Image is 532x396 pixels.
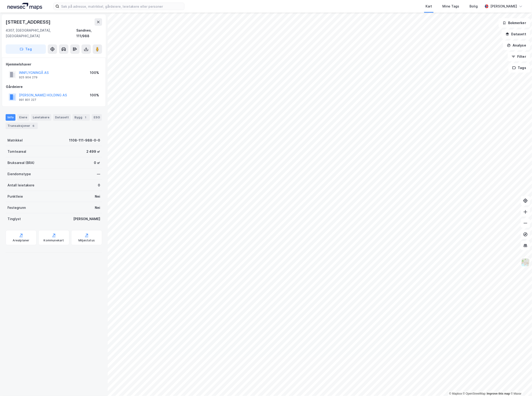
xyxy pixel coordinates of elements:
[90,70,99,76] div: 100%
[44,239,64,242] div: Kommunekart
[487,392,510,395] a: Improve this map
[426,4,432,9] div: Kart
[7,182,34,188] div: Antall leietakere
[6,62,102,67] div: Hjemmelshaver
[19,76,37,79] div: 925 904 279
[90,92,99,98] div: 100%
[6,28,76,39] div: 4307, [GEOGRAPHIC_DATA], [GEOGRAPHIC_DATA]
[95,194,100,199] div: Nei
[92,114,102,121] div: ESG
[53,114,71,121] div: Datasett
[7,3,42,10] img: logo.a4113a55bc3d86da70a041830d287a7e.svg
[78,239,95,242] div: Miljøstatus
[6,18,51,26] div: [STREET_ADDRESS]
[94,160,100,166] div: 0 ㎡
[7,205,26,211] div: Festegrunn
[73,114,90,121] div: Bygg
[73,216,100,222] div: [PERSON_NAME]
[442,4,459,9] div: Mine Tags
[6,123,38,129] div: Transaksjoner
[7,216,21,222] div: Tinglyst
[7,149,26,154] div: Tomteareal
[31,124,36,128] div: 6
[509,374,532,396] iframe: Chat Widget
[19,98,36,102] div: 991 801 227
[76,28,102,39] div: Sandnes, 111/988
[508,52,530,61] button: Filter
[6,84,102,90] div: Gårdeiere
[7,171,31,177] div: Eiendomstype
[508,63,530,73] button: Tags
[7,194,23,199] div: Punktleie
[490,4,517,9] div: [PERSON_NAME]
[463,392,486,395] a: OpenStreetMap
[499,18,530,28] button: Bokmerker
[502,29,530,39] button: Datasett
[7,160,34,166] div: Bruksareal (BRA)
[59,3,184,10] input: Søk på adresse, matrikkel, gårdeiere, leietakere eller personer
[13,239,29,242] div: Arealplaner
[503,41,530,50] button: Analyse
[69,138,100,143] div: 1108-111-988-0-0
[95,205,100,211] div: Nei
[83,115,88,120] div: 1
[521,258,530,267] img: Z
[470,4,478,9] div: Bolig
[97,171,100,177] div: —
[6,44,46,54] button: Tag
[17,114,29,121] div: Eiere
[98,182,100,188] div: 0
[509,374,532,396] div: Kontrollprogram for chat
[7,138,23,143] div: Matrikkel
[86,149,100,154] div: 2 499 ㎡
[6,114,15,121] div: Info
[31,114,51,121] div: Leietakere
[449,392,462,395] a: Mapbox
